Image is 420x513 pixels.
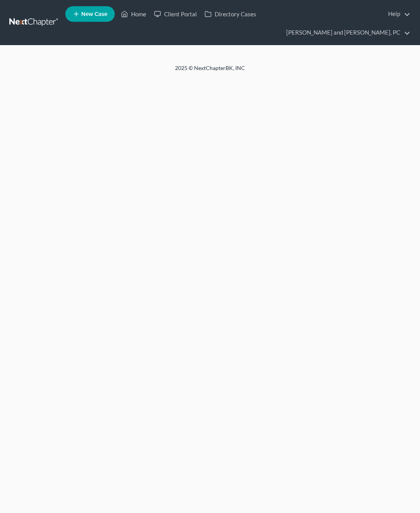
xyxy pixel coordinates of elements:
[150,7,201,21] a: Client Portal
[384,7,410,21] a: Help
[117,7,150,21] a: Home
[65,6,115,22] new-legal-case-button: New Case
[282,26,410,40] a: [PERSON_NAME] and [PERSON_NAME], PC
[201,7,260,21] a: Directory Cases
[23,64,397,78] div: 2025 © NextChapterBK, INC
